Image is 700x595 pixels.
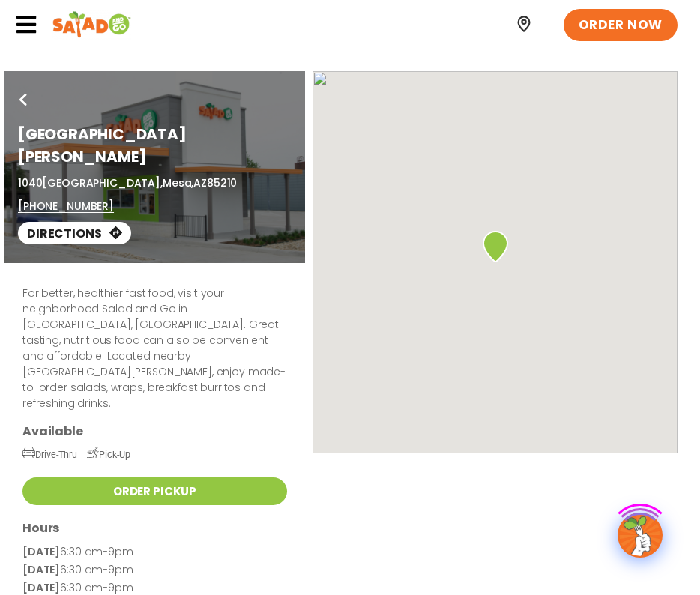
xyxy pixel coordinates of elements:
[42,175,162,190] span: [GEOGRAPHIC_DATA],
[564,9,678,42] a: ORDER NOW
[52,10,131,40] img: Header logo
[22,580,60,595] strong: [DATE]
[22,543,287,561] p: 6:30 am-9pm
[18,123,292,168] h1: [GEOGRAPHIC_DATA][PERSON_NAME]
[18,222,131,244] a: Directions
[193,175,207,190] span: AZ
[22,286,287,411] p: For better, healthier fast food, visit your neighborhood Salad and Go in [GEOGRAPHIC_DATA], [GEOG...
[22,561,287,579] p: 6:30 am-9pm
[22,477,287,505] a: Order Pickup
[163,175,193,190] span: Mesa,
[22,520,287,536] h3: Hours
[18,199,114,214] a: [PHONE_NUMBER]
[18,175,42,190] span: 1040
[87,449,130,460] span: Pick-Up
[22,449,77,460] span: Drive-Thru
[22,562,60,577] strong: [DATE]
[207,175,237,190] span: 85210
[579,16,663,34] span: ORDER NOW
[22,423,287,439] h3: Available
[22,544,60,559] strong: [DATE]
